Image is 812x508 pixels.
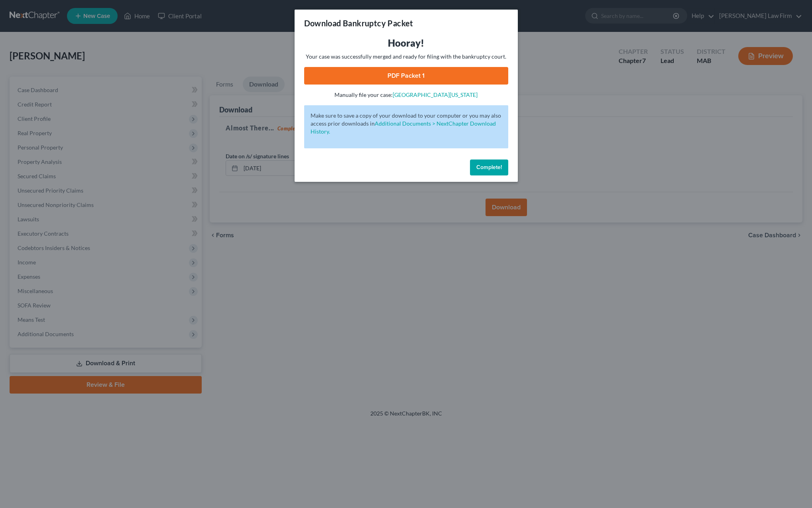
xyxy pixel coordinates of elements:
[311,120,496,135] a: Additional Documents > NextChapter Download History.
[304,37,508,49] h3: Hooray!
[304,91,508,99] p: Manually file your case:
[393,91,478,98] a: [GEOGRAPHIC_DATA][US_STATE]
[476,164,502,171] span: Complete!
[304,53,508,61] p: Your case was successfully merged and ready for filing with the bankruptcy court.
[470,159,508,175] button: Complete!
[311,112,502,136] p: Make sure to save a copy of your download to your computer or you may also access prior downloads in
[304,67,508,85] a: PDF Packet 1
[304,18,413,29] h3: Download Bankruptcy Packet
